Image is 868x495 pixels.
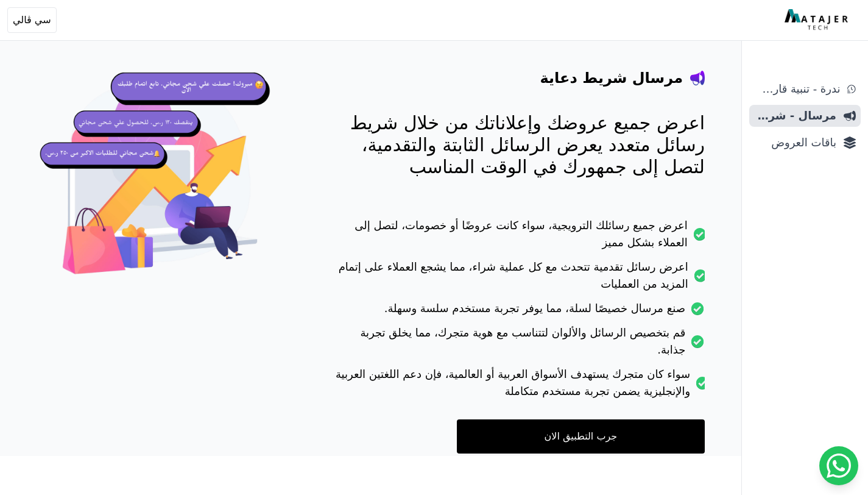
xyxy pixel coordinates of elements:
p: اعرض جميع عروضك وإعلاناتك من خلال شريط رسائل متعدد يعرض الرسائل الثابتة والتقدمية، لتصل إلى جمهور... [333,112,705,178]
img: MatajerTech Logo [785,9,851,31]
h4: مرسال شريط دعاية [540,68,683,88]
img: hero [37,59,284,306]
span: باقات العروض [754,134,836,151]
li: اعرض جميع رسائلك الترويجية، سواء كانت عروضًا أو خصومات، لتصل إلى العملاء بشكل مميز [333,217,705,258]
span: مرسال - شريط دعاية [754,107,836,124]
li: اعرض رسائل تقدمية تتحدث مع كل عملية شراء، مما يشجع العملاء على إتمام المزيد من العمليات [333,258,705,300]
span: سي ڤالي [13,13,51,27]
li: صنع مرسال خصيصًا لسلة، مما يوفر تجربة مستخدم سلسة وسهلة. [333,300,705,324]
li: سواء كان متجرك يستهدف الأسواق العربية أو العالمية، فإن دعم اللغتين العربية والإنجليزية يضمن تجربة... [333,366,705,407]
a: جرب التطبيق الان [457,419,705,454]
li: قم بتخصيص الرسائل والألوان لتتناسب مع هوية متجرك، مما يخلق تجربة جذابة. [333,324,705,366]
span: ندرة - تنبية قارب علي النفاذ [754,80,840,98]
button: سي ڤالي [7,7,57,33]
